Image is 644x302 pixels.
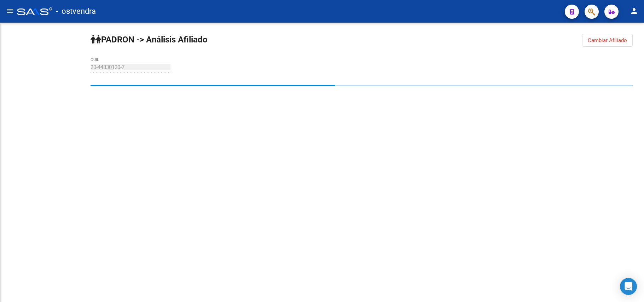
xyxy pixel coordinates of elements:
div: Open Intercom Messenger [620,278,637,295]
span: Cambiar Afiliado [588,37,627,43]
button: Cambiar Afiliado [582,34,633,47]
mat-icon: menu [6,7,14,15]
strong: PADRON -> Análisis Afiliado [91,35,208,45]
mat-icon: person [630,7,638,15]
span: - ostvendra [56,4,96,19]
